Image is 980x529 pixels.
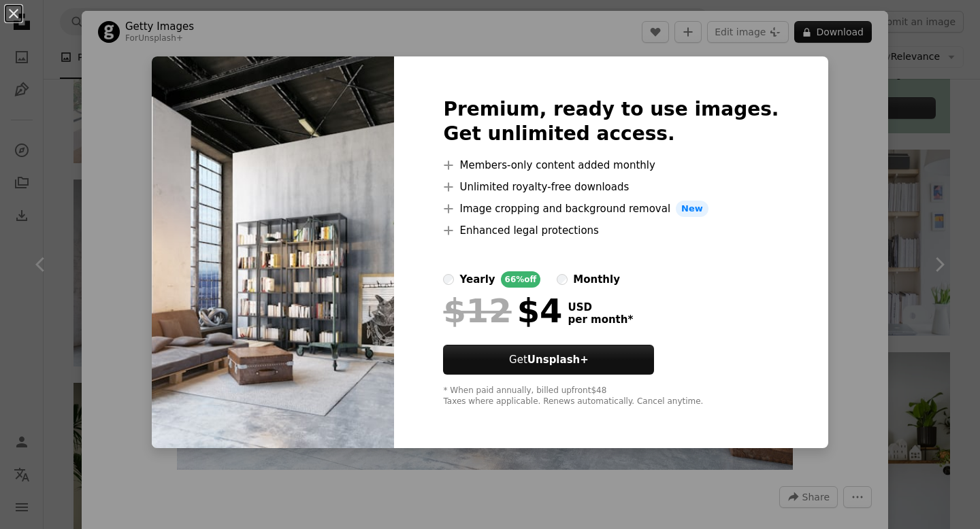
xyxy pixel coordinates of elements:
span: USD [568,301,633,313]
span: $12 [443,293,511,328]
h2: Premium, ready to use images. Get unlimited access. [443,97,779,146]
span: New [676,201,708,217]
div: monthly [573,271,620,288]
li: Enhanced legal protections [443,222,779,239]
div: 66% off [501,271,541,288]
span: per month * [568,313,633,326]
li: Unlimited royalty-free downloads [443,179,779,195]
strong: Unsplash+ [527,354,589,366]
div: $4 [443,293,562,328]
li: Image cropping and background removal [443,201,779,217]
div: yearly [459,271,495,288]
li: Members-only content added monthly [443,157,779,173]
button: GetUnsplash+ [443,345,654,375]
input: yearly66%off [443,274,454,285]
img: premium_photo-1661875749873-41f940da9fc8 [152,56,394,448]
div: * When paid annually, billed upfront $48 Taxes where applicable. Renews automatically. Cancel any... [443,386,779,407]
input: monthly [557,274,568,285]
